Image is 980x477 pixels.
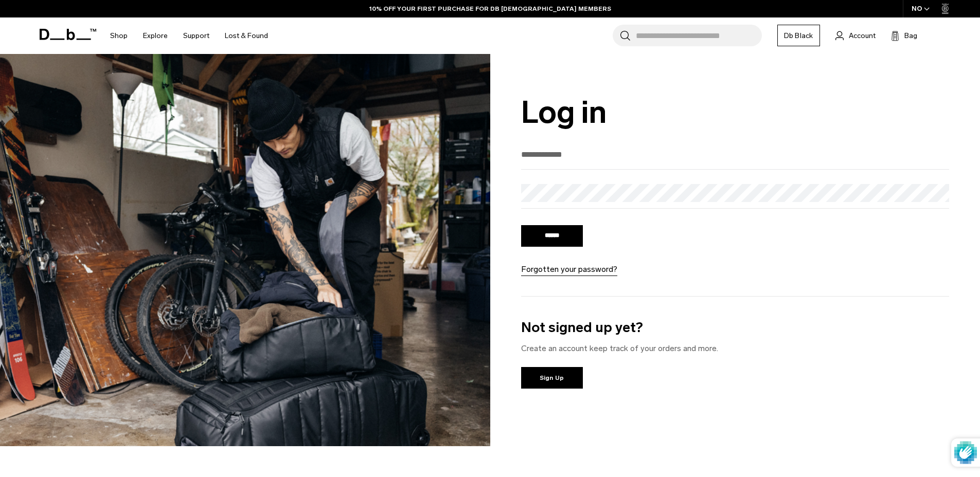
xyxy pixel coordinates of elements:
h3: Not signed up yet? [521,317,950,338]
a: Forgotten your password? [521,263,617,276]
img: Protected by hCaptcha [954,438,977,467]
a: Shop [110,17,128,54]
span: Account [849,30,876,41]
a: Support [183,17,209,54]
button: Bag [891,29,917,42]
a: Sign Up [521,367,583,389]
a: Db Black [777,25,820,46]
span: Bag [904,30,917,41]
h1: Log in [521,95,950,130]
a: Explore [143,17,168,54]
nav: Main Navigation [102,17,276,54]
a: 10% OFF YOUR FIRST PURCHASE FOR DB [DEMOGRAPHIC_DATA] MEMBERS [369,4,611,13]
p: Create an account keep track of your orders and more. [521,342,950,355]
a: Account [835,29,876,42]
a: Lost & Found [225,17,268,54]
